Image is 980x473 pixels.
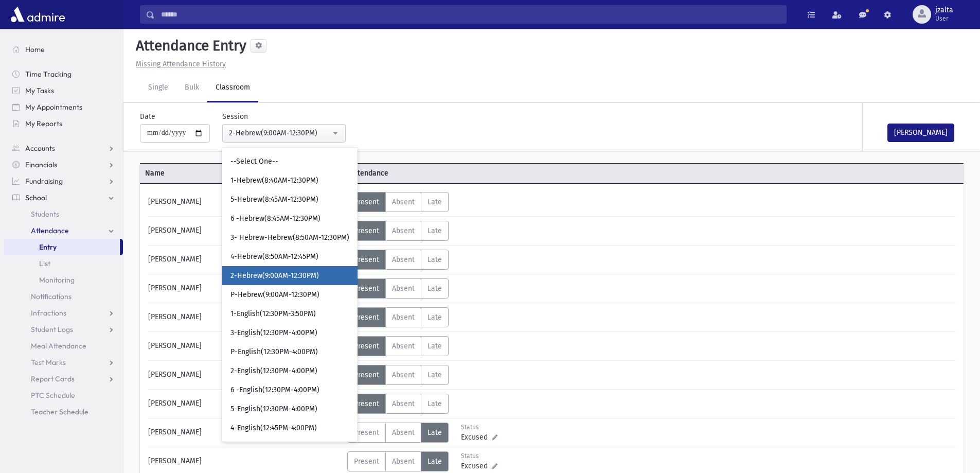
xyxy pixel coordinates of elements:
span: Present [354,457,379,466]
span: Student Logs [31,325,73,334]
span: User [935,14,953,23]
span: Present [354,342,379,351]
a: Student Logs [4,321,123,338]
div: AttTypes [347,221,449,241]
span: Absent [392,284,415,293]
a: Financials [4,156,123,173]
span: Late [427,428,442,437]
span: Absent [392,428,415,437]
div: AttTypes [347,365,449,385]
label: Date [140,111,155,122]
span: Late [427,198,442,206]
div: AttTypes [347,423,449,443]
span: Late [427,226,442,235]
div: Status [461,451,507,461]
span: School [25,193,47,202]
span: jzalta [935,6,953,14]
span: P-English(12:30PM-4:00PM) [230,347,318,357]
div: [PERSON_NAME] [143,250,347,270]
input: Search [155,5,786,24]
u: Missing Attendance History [136,60,226,68]
span: 4-English(12:45PM-4:00PM) [230,423,317,433]
div: [PERSON_NAME] [143,192,347,212]
span: Monitoring [39,275,75,285]
button: [PERSON_NAME] [887,124,954,142]
span: 3- Hebrew-Hebrew(8:50AM-12:30PM) [230,233,349,243]
span: Present [354,371,379,379]
span: Notifications [31,292,72,301]
div: AttTypes [347,278,449,299]
span: 6 -English(12:30PM-4:00PM) [230,385,319,395]
a: Missing Attendance History [132,60,226,68]
span: 2-English(12:30PM-4:00PM) [230,366,317,376]
span: Late [427,457,442,466]
a: Attendance [4,222,123,239]
div: [PERSON_NAME] [143,365,347,385]
span: Absent [392,399,415,408]
span: Late [427,313,442,322]
span: 5-English(12:30PM-4:00PM) [230,404,317,414]
span: My Tasks [25,86,54,95]
div: [PERSON_NAME] [143,423,347,443]
a: School [4,189,123,206]
span: Meal Attendance [31,341,86,351]
div: [PERSON_NAME] [143,307,347,327]
a: My Appointments [4,99,123,115]
img: AdmirePro [8,4,67,25]
span: Excused [461,461,492,471]
span: Absent [392,457,415,466]
span: 1-Hebrew(8:40AM-12:30PM) [230,176,318,186]
span: Present [354,198,379,206]
span: Late [427,371,442,379]
span: 3-English(12:30PM-4:00PM) [230,328,317,338]
div: AttTypes [347,394,449,414]
div: [PERSON_NAME] [143,336,347,356]
a: Students [4,206,123,222]
a: PTC Schedule [4,387,123,404]
div: AttTypes [347,336,449,356]
span: Fundraising [25,177,63,186]
span: Test Marks [31,358,66,367]
span: Financials [25,160,57,169]
span: 1-English(12:30PM-3:50PM) [230,309,316,319]
span: Students [31,209,59,219]
a: My Reports [4,115,123,132]
div: AttTypes [347,307,449,327]
div: [PERSON_NAME] [143,394,347,414]
span: Late [427,255,442,264]
span: List [39,259,50,268]
a: Home [4,41,123,58]
span: Entry [39,242,57,252]
a: Entry [4,239,120,255]
span: Absent [392,371,415,379]
a: Report Cards [4,371,123,387]
a: Infractions [4,305,123,321]
span: Present [354,226,379,235]
span: Present [354,284,379,293]
div: [PERSON_NAME] [143,221,347,241]
span: Present [354,428,379,437]
a: Classroom [207,74,258,102]
span: Absent [392,313,415,322]
span: 4-Hebrew(8:50AM-12:45PM) [230,252,318,262]
span: Name [140,168,346,179]
a: Time Tracking [4,66,123,82]
span: Accounts [25,144,55,153]
div: AttTypes [347,192,449,212]
span: My Appointments [25,102,82,112]
span: Infractions [31,308,66,318]
span: --Select One-- [230,156,278,167]
span: Late [427,284,442,293]
span: Late [427,399,442,408]
div: [PERSON_NAME] [143,451,347,471]
span: Attendance [346,168,551,179]
a: Teacher Schedule [4,404,123,420]
span: Absent [392,198,415,206]
a: List [4,255,123,272]
div: 2-Hebrew(9:00AM-12:30PM) [229,128,331,138]
span: Present [354,313,379,322]
span: Time Tracking [25,69,72,79]
div: [PERSON_NAME] [143,278,347,299]
span: 6 -Hebrew(8:45AM-12:30PM) [230,214,320,224]
div: AttTypes [347,250,449,270]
